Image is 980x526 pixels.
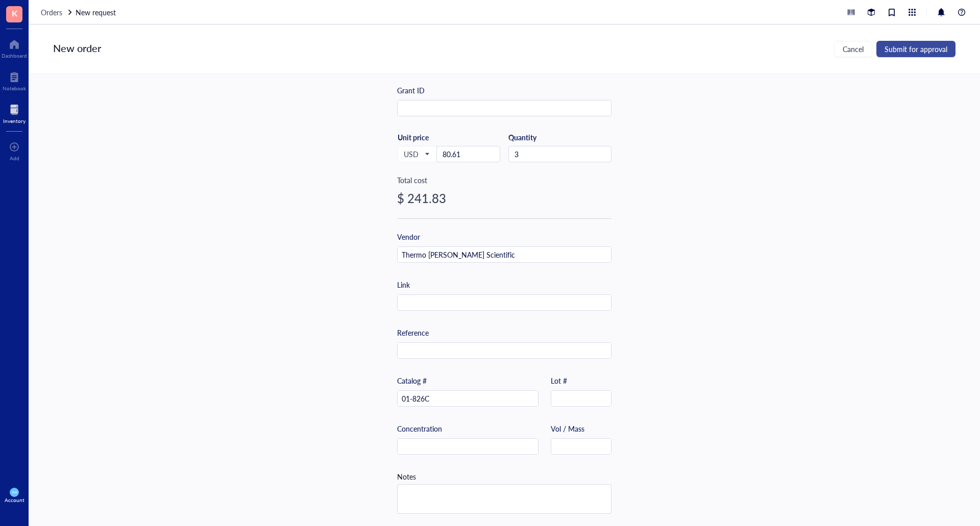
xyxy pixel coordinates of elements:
[397,174,611,186] div: Total cost
[551,375,567,386] div: Lot #
[12,7,17,19] span: K
[885,45,947,53] span: Submit for approval
[3,85,26,91] div: Notebook
[12,490,17,494] span: KW
[3,118,26,124] div: Inventory
[397,279,410,290] div: Link
[76,7,118,18] a: New request
[398,133,461,142] div: Unit price
[551,423,584,434] div: Vol / Mass
[3,69,26,91] a: Notebook
[404,149,429,159] span: USD
[5,497,24,503] div: Account
[2,53,27,59] div: Dashboard
[397,471,416,482] div: Notes
[843,45,864,53] span: Cancel
[41,7,62,17] span: Orders
[41,7,73,18] a: Orders
[397,327,429,338] div: Reference
[397,190,611,206] div: $ 241.83
[397,423,442,434] div: Concentration
[834,41,872,57] button: Cancel
[508,133,611,142] div: Quantity
[397,85,425,96] div: Grant ID
[397,231,420,242] div: Vendor
[876,41,955,57] button: Submit for approval
[3,102,26,124] a: Inventory
[2,36,27,59] a: Dashboard
[10,155,19,161] div: Add
[53,41,101,57] div: New order
[397,375,427,386] div: Catalog #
